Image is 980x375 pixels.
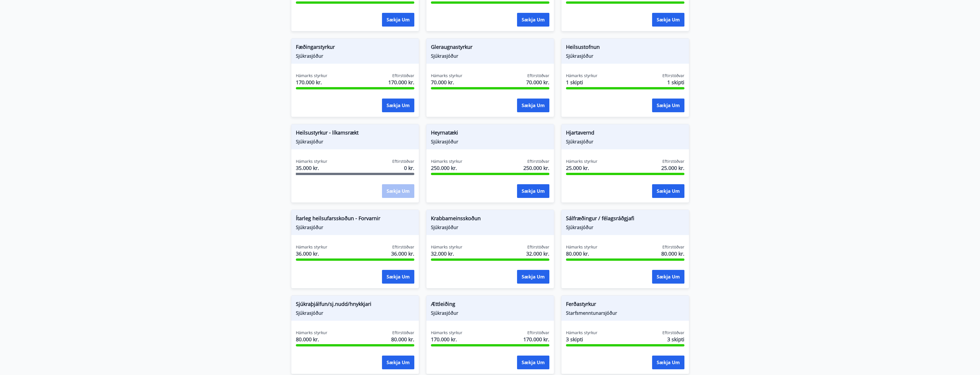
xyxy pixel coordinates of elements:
span: Hámarks styrkur [431,330,462,336]
span: 3 skipti [667,336,684,343]
span: 25.000 kr. [661,164,684,172]
span: Eftirstöðvar [392,244,414,250]
span: Eftirstöðvar [392,73,414,79]
span: 250.000 kr. [523,164,549,172]
span: Hámarks styrkur [566,330,597,336]
button: Sækja um [382,13,414,27]
span: 32.000 kr. [526,250,549,257]
span: Hámarks styrkur [296,244,327,250]
span: Sjúkrasjóður [296,53,414,59]
span: 80.000 kr. [296,336,327,343]
span: Hjartavernd [566,129,684,139]
span: Heilsustofnun [566,43,684,53]
button: Sækja um [652,356,684,369]
span: Eftirstöðvar [662,244,684,250]
span: 80.000 kr. [661,250,684,257]
span: Eftirstöðvar [662,73,684,79]
button: Sækja um [382,356,414,369]
span: Eftirstöðvar [527,159,549,164]
span: Hámarks styrkur [296,159,327,164]
span: Heyrnatæki [431,129,549,139]
span: Sjúkrasjóður [431,224,549,230]
span: Hámarks styrkur [431,73,462,79]
span: Sjúkrasjóður [566,139,684,145]
span: 36.000 kr. [391,250,414,257]
span: Sjúkrasjóður [296,224,414,230]
span: 1 skipti [566,79,597,86]
span: Sjúkrasjóður [296,310,414,316]
span: Ættleiðing [431,300,549,310]
span: Sjúkrasjóður [566,224,684,230]
span: 170.000 kr. [523,336,549,343]
button: Sækja um [517,184,549,198]
span: Hámarks styrkur [296,330,327,336]
span: Krabbameinsskoðun [431,214,549,224]
button: Sækja um [517,13,549,27]
span: 1 skipti [667,79,684,86]
button: Sækja um [652,99,684,112]
button: Sækja um [517,270,549,284]
span: 36.000 kr. [296,250,327,257]
span: Sjúkrasjóður [431,310,549,316]
span: 170.000 kr. [388,79,414,86]
span: 250.000 kr. [431,164,462,172]
span: Sjúkrasjóður [566,53,684,59]
span: 80.000 kr. [391,336,414,343]
span: 170.000 kr. [296,79,327,86]
span: Eftirstöðvar [392,330,414,336]
span: Sjúkrasjóður [296,139,414,145]
span: 70.000 kr. [431,79,462,86]
span: Hámarks styrkur [566,73,597,79]
span: 170.000 kr. [431,336,462,343]
span: Heilsustyrkur - líkamsrækt [296,129,414,139]
button: Sækja um [652,270,684,284]
span: Eftirstöðvar [527,244,549,250]
span: Eftirstöðvar [662,159,684,164]
span: 3 skipti [566,336,597,343]
button: Sækja um [517,99,549,112]
button: Sækja um [652,184,684,198]
span: Eftirstöðvar [527,73,549,79]
span: Sjúkrasjóður [431,139,549,145]
span: 32.000 kr. [431,250,462,257]
button: Sækja um [517,356,549,369]
span: Eftirstöðvar [527,330,549,336]
span: Hámarks styrkur [431,244,462,250]
span: Hámarks styrkur [296,73,327,79]
span: Hámarks styrkur [431,159,462,164]
span: 0 kr. [404,164,414,172]
span: 25.000 kr. [566,164,597,172]
span: Eftirstöðvar [662,330,684,336]
span: Eftirstöðvar [392,159,414,164]
span: Fæðingarstyrkur [296,43,414,53]
span: Sálfræðingur / félagsráðgjafi [566,214,684,224]
span: Sjúkraþjálfun/sj.nudd/hnykkjari [296,300,414,310]
span: Ítarleg heilsufarsskoðun - Forvarnir [296,214,414,224]
span: Ferðastyrkur [566,300,684,310]
button: Sækja um [652,13,684,27]
span: 80.000 kr. [566,250,597,257]
span: Sjúkrasjóður [431,53,549,59]
span: Starfsmenntunarsjóður [566,310,684,316]
span: Hámarks styrkur [566,244,597,250]
button: Sækja um [382,270,414,284]
span: 35.000 kr. [296,164,327,172]
span: Gleraugnastyrkur [431,43,549,53]
span: Hámarks styrkur [566,159,597,164]
span: 70.000 kr. [526,79,549,86]
button: Sækja um [382,99,414,112]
